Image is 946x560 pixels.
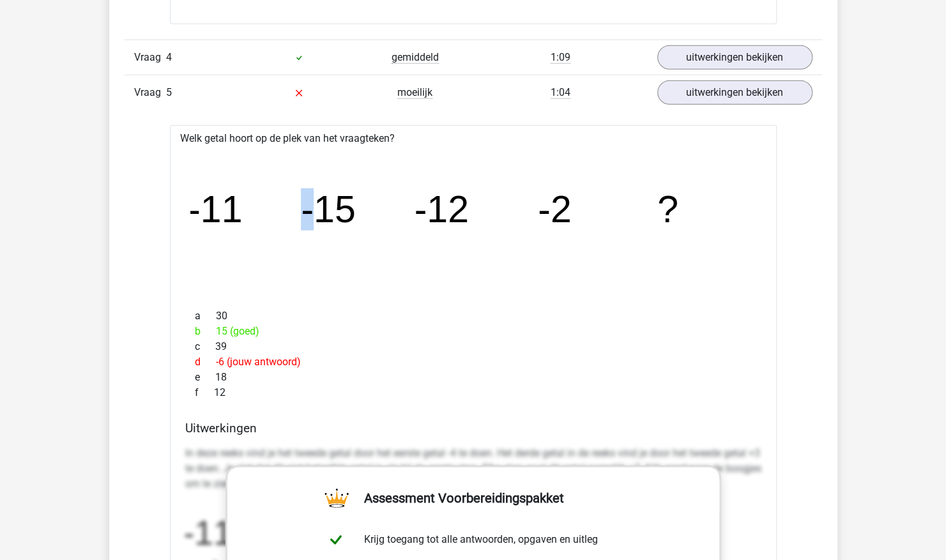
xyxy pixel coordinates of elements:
[657,80,812,105] a: uitwerkingen bekijken
[195,385,214,400] span: f
[185,339,761,354] div: 39
[538,188,572,231] tspan: -2
[414,188,468,231] tspan: -12
[392,51,439,64] span: gemiddeld
[185,354,761,370] div: -6 (jouw antwoord)
[195,370,215,385] span: e
[301,188,355,231] tspan: -15
[183,513,232,551] tspan: -11
[185,421,761,435] h4: Uitwerkingen
[185,324,761,339] div: 15 (goed)
[185,370,761,385] div: 18
[166,86,172,98] span: 5
[397,86,432,99] span: moeilijk
[185,308,761,324] div: 30
[551,86,570,99] span: 1:04
[195,339,215,354] span: c
[188,188,242,231] tspan: -11
[195,308,216,324] span: a
[134,85,166,100] span: Vraag
[195,324,216,339] span: b
[185,446,761,492] p: In deze reeks vind je het tweede getal door het eerste getal -4 te doen. Het derde getal in de re...
[551,51,570,64] span: 1:09
[195,354,216,370] span: d
[185,385,761,400] div: 12
[657,45,812,70] a: uitwerkingen bekijken
[134,50,166,65] span: Vraag
[657,188,678,231] tspan: ?
[166,51,172,63] span: 4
